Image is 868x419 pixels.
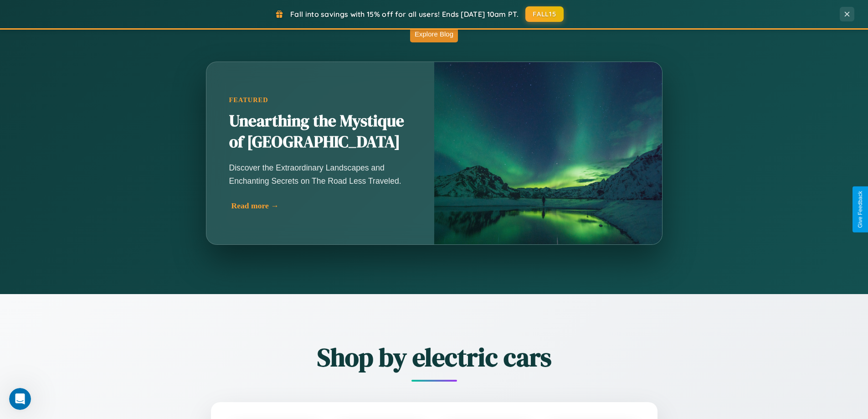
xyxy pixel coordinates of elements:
button: FALL15 [525,6,564,22]
h2: Unearthing the Mystique of [GEOGRAPHIC_DATA] [229,111,411,153]
p: Discover the Extraordinary Landscapes and Enchanting Secrets on The Road Less Traveled. [229,161,411,187]
div: Featured [229,96,411,104]
span: Fall into savings with 15% off for all users! Ends [DATE] 10am PT. [290,10,519,19]
iframe: Intercom live chat [9,388,31,410]
div: Read more → [231,201,414,211]
div: Give Feedback [857,191,863,228]
button: Explore Blog [410,26,458,42]
h2: Shop by electric cars [161,340,708,375]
